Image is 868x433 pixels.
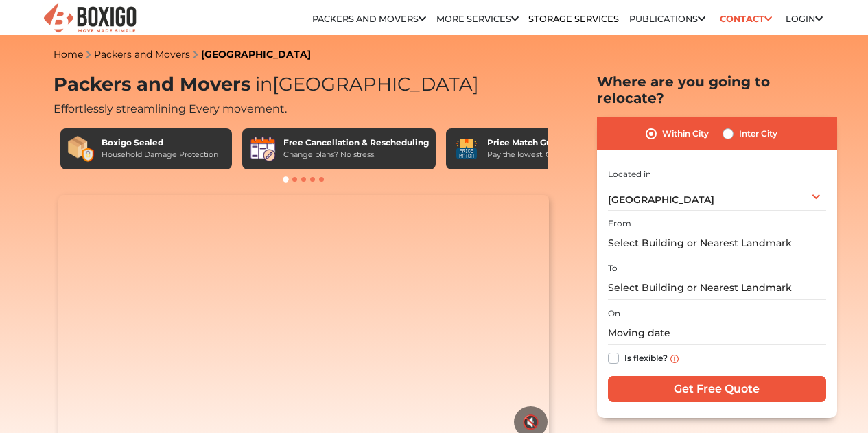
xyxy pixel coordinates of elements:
[608,218,631,230] label: From
[608,262,618,274] label: To
[487,149,591,161] div: Pay the lowest. Guaranteed!
[283,137,429,149] div: Free Cancellation & Rescheduling
[54,48,83,60] a: Home
[608,376,826,402] input: Get Free Quote
[255,73,272,95] span: in
[670,355,679,363] img: info
[67,135,95,163] img: Boxigo Sealed
[250,73,479,95] span: [GEOGRAPHIC_DATA]
[597,73,837,106] h2: Where are you going to relocate?
[624,350,668,364] label: Is flexible?
[662,126,709,142] label: Within City
[608,276,826,300] input: Select Building or Nearest Landmark
[453,135,480,163] img: Price Match Guarantee
[715,8,776,30] a: Contact
[283,149,429,161] div: Change plans? No stress!
[629,14,705,24] a: Publications
[102,137,218,149] div: Boxigo Sealed
[312,14,426,24] a: Packers and Movers
[608,321,826,345] input: Moving date
[608,194,714,206] span: [GEOGRAPHIC_DATA]
[54,73,554,96] h1: Packers and Movers
[94,48,190,60] a: Packers and Movers
[739,126,777,142] label: Inter City
[42,2,138,36] img: Boxigo
[487,137,591,149] div: Price Match Guarantee
[249,135,277,163] img: Free Cancellation & Rescheduling
[528,14,619,24] a: Storage Services
[436,14,519,24] a: More services
[608,168,651,180] label: Located in
[102,149,218,161] div: Household Damage Protection
[201,48,311,60] a: [GEOGRAPHIC_DATA]
[608,231,826,255] input: Select Building or Nearest Landmark
[608,307,620,320] label: On
[786,14,823,24] a: Login
[54,102,287,115] span: Effortlessly streamlining Every movement.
